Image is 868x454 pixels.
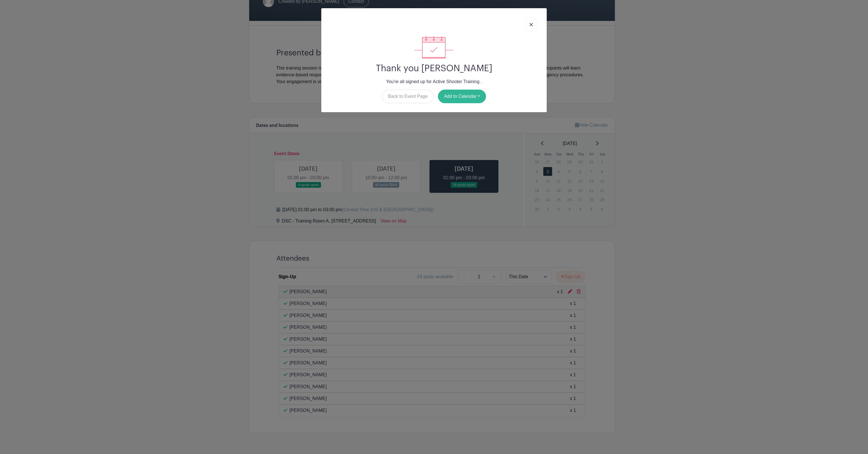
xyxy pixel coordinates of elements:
[382,90,434,103] a: Back to Event Page
[415,36,453,59] img: signup_complete-c468d5dda3e2740ee63a24cb0ba0d3ce5d8a4ecd24259e683200fb1569d990c8.svg
[438,90,486,103] button: Add to Calendar
[326,78,542,85] p: You're all signed up for Active Shooter Training .
[530,23,533,26] img: close_button-5f87c8562297e5c2d7936805f587ecaba9071eb48480494691a3f1689db116b3.svg
[326,63,542,74] h2: Thank you [PERSON_NAME]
